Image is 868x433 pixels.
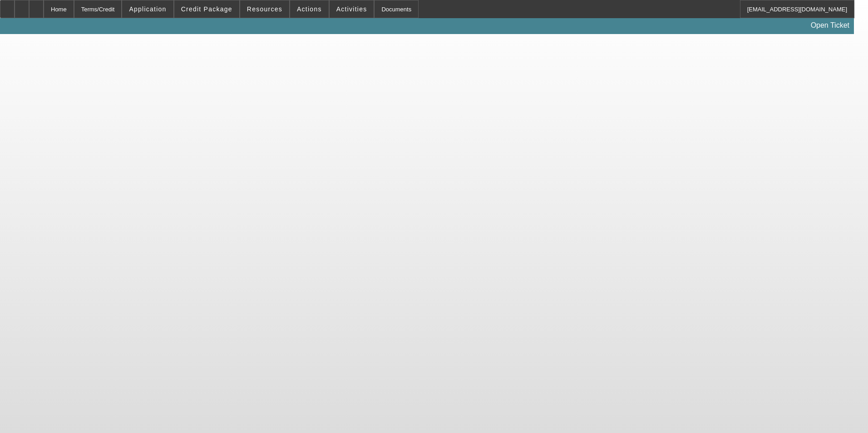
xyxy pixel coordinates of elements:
button: Resources [240,0,289,18]
button: Activities [330,0,374,18]
span: Activities [336,5,367,13]
span: Resources [247,5,282,13]
button: Credit Package [174,0,239,18]
span: Actions [297,5,322,13]
button: Application [122,0,173,18]
button: Actions [290,0,329,18]
a: Open Ticket [807,18,853,33]
span: Application [129,5,166,13]
span: Credit Package [181,5,232,13]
